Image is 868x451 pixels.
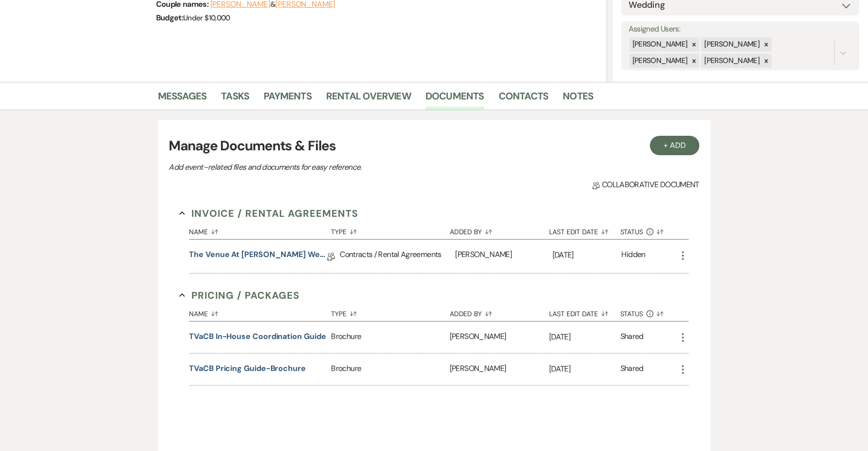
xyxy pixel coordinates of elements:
[549,303,620,321] button: Last Edit Date
[331,322,449,353] div: Brochure
[189,303,331,321] button: Name
[450,322,549,353] div: [PERSON_NAME]
[179,206,358,221] button: Invoice / Rental Agreements
[189,363,306,374] button: TVaCB Pricing Guide-Brochure
[499,88,549,110] a: Contacts
[340,240,455,273] div: Contracts / Rental Agreements
[189,249,327,264] a: The Venue at [PERSON_NAME] Wedding Contract SAMPLE CONTRACT-NOT VALID
[621,249,645,264] div: Hidden
[620,363,644,376] div: Shared
[326,88,411,110] a: Rental Overview
[455,240,552,273] div: [PERSON_NAME]
[620,221,677,239] button: Status
[189,221,331,239] button: Name
[629,22,852,36] label: Assigned Users:
[563,88,593,110] a: Notes
[620,228,644,235] span: Status
[549,363,620,375] p: [DATE]
[450,354,549,385] div: [PERSON_NAME]
[450,303,549,321] button: Added By
[158,88,207,110] a: Messages
[210,0,270,8] button: [PERSON_NAME]
[620,310,644,317] span: Status
[169,136,699,156] h3: Manage Documents & Files
[331,354,449,385] div: Brochure
[450,221,549,239] button: Added By
[592,179,699,191] span: Collaborative document
[183,13,230,23] span: Under $10,000
[701,37,761,51] div: [PERSON_NAME]
[169,161,508,174] p: Add event–related files and documents for easy reference.
[549,221,620,239] button: Last Edit Date
[221,88,249,110] a: Tasks
[156,13,184,23] span: Budget:
[620,303,677,321] button: Status
[189,331,326,342] button: TVaCB In-House Coordination Guide
[426,88,484,110] a: Documents
[549,331,620,343] p: [DATE]
[331,221,449,239] button: Type
[630,37,689,51] div: [PERSON_NAME]
[264,88,312,110] a: Payments
[630,54,689,68] div: [PERSON_NAME]
[331,303,449,321] button: Type
[552,249,622,261] p: [DATE]
[701,54,761,68] div: [PERSON_NAME]
[650,136,699,155] button: + Add
[620,331,644,344] div: Shared
[179,288,300,303] button: Pricing / Packages
[275,0,335,8] button: [PERSON_NAME]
